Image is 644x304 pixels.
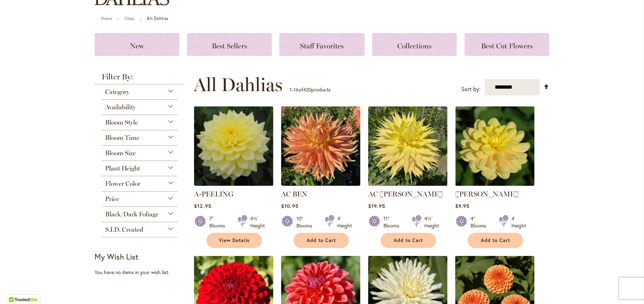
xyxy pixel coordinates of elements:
a: A-PEELING [194,190,234,198]
span: Price [105,195,119,203]
div: 4½' Height [250,215,265,229]
a: AHOY MATEY [455,180,535,187]
strong: Filter By: [95,73,185,84]
label: Sort by: [461,83,481,96]
button: Add to Cart [468,233,523,248]
div: 4" Blooms [471,215,490,229]
span: Best Cut Flowers [481,42,533,50]
strong: All Dahlias [147,16,168,21]
a: AC BEN [281,180,360,187]
span: $19.95 [368,203,385,209]
span: $12.95 [194,203,211,209]
span: Bloom Size [105,149,136,157]
span: 16 [294,86,299,93]
a: New [95,33,179,56]
span: All Dahlias [194,74,283,95]
span: Add to Cart [394,237,423,243]
span: Staff Favorites [300,42,344,50]
span: Category [105,88,129,96]
button: Add to Cart [381,233,436,248]
strong: My Wish List [95,251,138,262]
p: - of products [290,84,331,95]
span: 420 [303,86,311,93]
div: 4½' Height [424,215,439,229]
div: 4' Height [337,215,352,229]
img: AHOY MATEY [455,106,535,186]
span: View Details [219,237,249,243]
span: Plant Height [105,164,140,172]
a: Home [101,16,112,21]
span: Add to Cart [307,237,336,243]
span: S.I.D. Created [105,226,143,234]
span: Bloom Style [105,119,138,126]
span: New [130,42,144,50]
a: AC [PERSON_NAME] [368,190,443,198]
a: A-Peeling [194,180,273,187]
img: AC Jeri [368,106,447,186]
span: Availability [105,103,136,111]
span: $9.95 [455,203,469,209]
span: Best Sellers [212,42,247,50]
div: You have no items in your wish list. [95,269,189,276]
img: A-Peeling [194,106,273,186]
div: 7" Blooms [209,215,229,229]
a: AC BEN [281,190,307,198]
a: Best Sellers [187,33,272,56]
span: Black/Dark Foliage [105,210,159,218]
a: Staff Favorites [279,33,364,56]
div: 4' Height [511,215,526,229]
span: Collections [397,42,431,50]
div: 10" Blooms [296,215,316,229]
span: Add to Cart [481,237,510,243]
iframe: Launch Accessibility Center [5,279,25,299]
span: Flower Color [105,180,140,188]
span: Bloom Time [105,134,139,142]
a: Shop [124,16,134,21]
span: 1 [290,86,292,93]
a: Best Cut Flowers [465,33,549,56]
a: [PERSON_NAME] [455,190,519,198]
a: Collections [372,33,457,56]
a: AC Jeri [368,180,447,187]
div: 11" Blooms [383,215,403,229]
a: View Details [206,233,262,248]
button: Add to Cart [294,233,349,248]
img: AC BEN [281,106,360,186]
span: $10.95 [281,203,298,209]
